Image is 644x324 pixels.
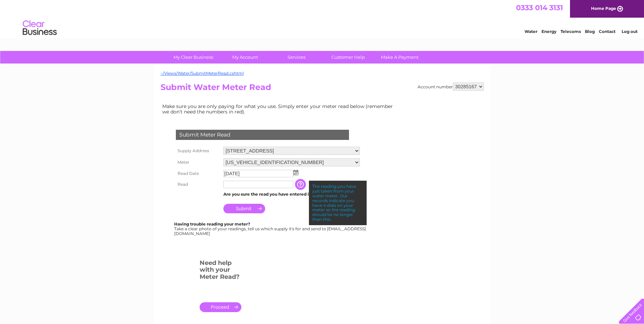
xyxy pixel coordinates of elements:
td: Are you sure the read you have entered is correct? [222,190,362,199]
img: logo.png [22,18,57,38]
a: Contact [599,29,615,34]
a: Customer Help [320,51,376,64]
div: Take a clear photo of your readings, tell us which supply it's for and send to [EMAIL_ADDRESS][DO... [174,222,367,236]
th: Meter [174,157,222,168]
a: Energy [541,29,556,34]
a: Services [269,51,325,64]
div: Submit Meter Read [176,130,349,140]
a: . [200,302,241,312]
a: Log out [622,29,638,34]
h3: Need help with your Meter Read? [200,258,241,284]
td: Make sure you are only paying for what you use. Simply enter your meter read below (remember we d... [161,102,398,116]
b: Having trouble reading your meter? [174,221,250,227]
input: Submit [223,204,265,213]
a: Make A Payment [372,51,428,64]
input: Information [295,179,307,190]
a: ~/Views/Water/SubmitMeterRead.cshtml [161,71,244,76]
a: Blog [585,29,595,34]
a: My Account [217,51,273,64]
img: ... [293,170,298,175]
h2: Submit Water Meter Read [161,83,484,95]
a: 0333 014 3131 [516,3,563,12]
th: Supply Address [174,145,222,157]
div: Account number [418,83,484,91]
th: Read [174,179,222,190]
a: Telecoms [560,29,581,34]
a: Water [525,29,537,34]
div: Clear Business is a trading name of Verastar Limited (registered in [GEOGRAPHIC_DATA] No. 3667643... [162,4,483,33]
th: Read Date [174,168,222,179]
div: The reading you have just taken from your water meter. Our records indicate you have 4 dials on y... [309,181,367,225]
a: My Clear Business [165,51,221,64]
